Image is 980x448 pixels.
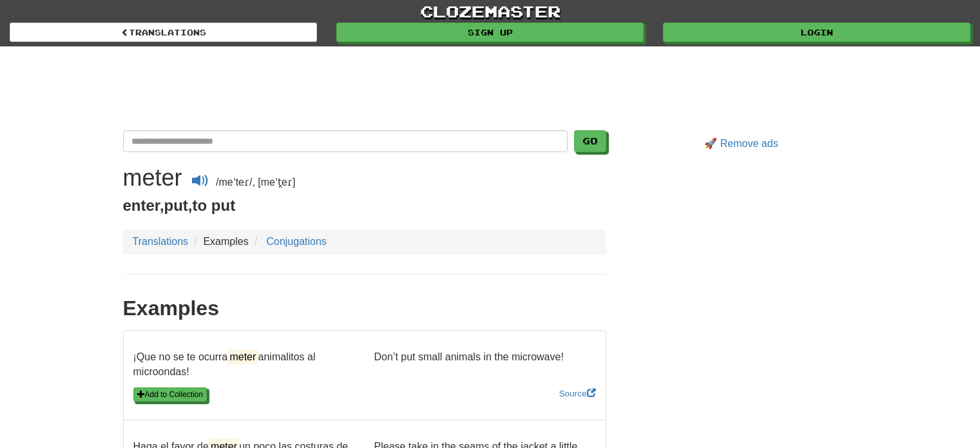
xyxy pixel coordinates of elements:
button: Play audio meter [185,171,216,195]
a: Source [559,389,595,398]
h1: meter [123,164,182,191]
span: to put [193,197,236,214]
button: Add to Collection [133,387,207,402]
button: Go [574,130,606,152]
span: enter [123,197,160,214]
li: Examples [191,235,249,249]
p: Don’t put small animals in the microwave! [365,350,606,365]
a: Login [663,23,970,42]
a: Sign up [336,23,644,42]
p: , , [123,195,606,217]
input: Translate Spanish-English [123,130,568,152]
span: put [164,197,188,214]
a: Conjugations [266,236,326,247]
div: Examples [123,294,606,324]
a: Translations [10,23,317,42]
a: Translations [133,236,189,247]
p: ¡Que no se te ocurra animalitos al microondas! [124,350,365,380]
div: /meˈteɾ/, [meˈt̪eɾ] [123,165,606,195]
mark: meter [227,349,258,364]
a: 🚀 Remove ads [704,138,778,149]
